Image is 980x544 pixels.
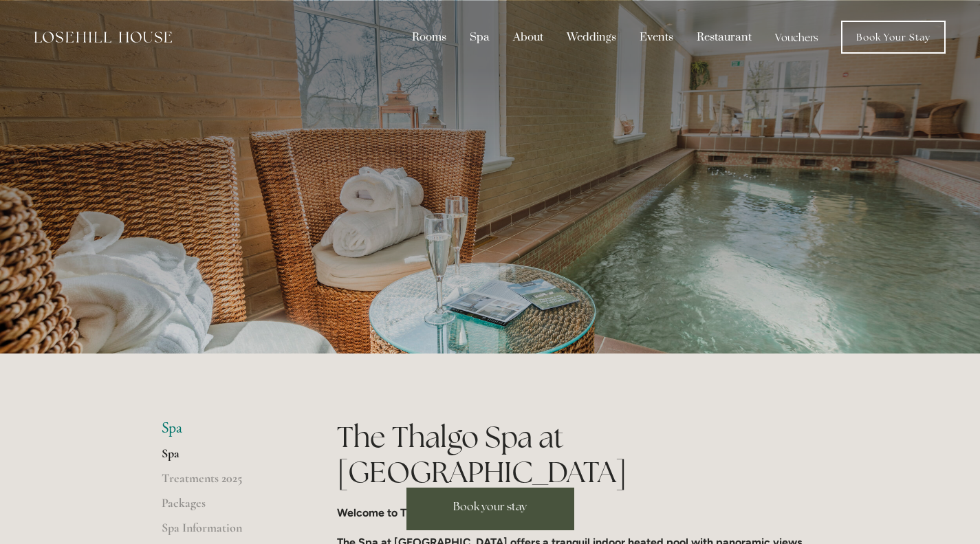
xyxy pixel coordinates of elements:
[841,21,946,54] a: Book Your Stay
[402,24,457,50] div: Rooms
[34,32,172,43] img: Losehill House
[406,488,574,530] a: Book your stay
[556,24,627,50] div: Weddings
[337,420,819,489] h1: The Thalgo Spa at [GEOGRAPHIC_DATA]
[162,470,293,495] a: Treatments 2025
[686,24,762,50] div: Restaurant
[629,24,684,50] div: Events
[162,446,293,470] a: Spa
[765,24,829,50] a: Vouchers
[162,420,293,437] li: Spa
[503,24,554,50] div: About
[459,24,500,50] div: Spa
[453,499,527,514] span: Book your stay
